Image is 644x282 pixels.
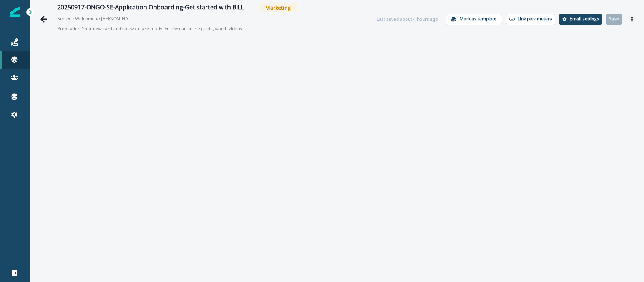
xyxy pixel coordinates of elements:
[10,7,20,17] img: Inflection
[57,22,246,35] p: Preheader: Your new card and software are ready. Follow our online guide, watch videos, or join o...
[460,16,496,21] p: Mark as template
[559,14,602,25] button: Settings
[518,16,552,21] p: Link parameters
[626,14,638,25] button: Actions
[259,3,297,12] span: Marketing
[446,14,502,25] button: Mark as template
[57,12,133,22] p: Subject: Welcome to [PERSON_NAME] & Expense
[506,14,555,25] button: Link parameters
[36,12,51,27] button: Go back
[57,4,244,12] div: 20250917-ONGO-SE-Application Onboarding-Get started with BILL
[377,16,438,23] div: Last saved about 4 hours ago
[606,14,622,25] button: Save
[609,16,619,21] p: Save
[570,16,599,21] p: Email settings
